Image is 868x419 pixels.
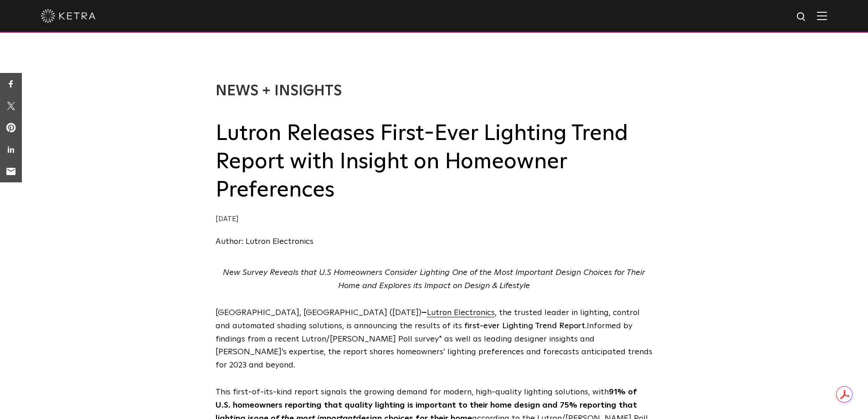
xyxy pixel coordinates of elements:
[216,309,640,330] span: , the trusted leader in lighting, control and automated shading solutions, is announcing the resu...
[817,11,827,20] img: Hamburger%20Nav.svg
[216,213,653,226] div: [DATE]
[216,119,653,205] h2: Lutron Releases First-Ever Lighting Trend Report with Insight on Homeowner Preferences
[223,269,645,290] em: New Survey Reveals that U.S Homeowners Consider Lighting One of the Most Important Design Choices...
[427,309,495,317] a: Lutron Electronics
[41,9,96,23] img: ketra-logo-2019-white
[796,11,807,23] img: search icon
[216,238,313,246] a: Author: Lutron Electronics
[421,309,427,317] strong: –
[464,322,587,330] span: first-ever Lighting Trend Report.
[216,84,342,98] a: News + Insights
[216,309,652,369] span: [GEOGRAPHIC_DATA], [GEOGRAPHIC_DATA] ([DATE]) Informed by findings from a recent Lutron/[PERSON_N...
